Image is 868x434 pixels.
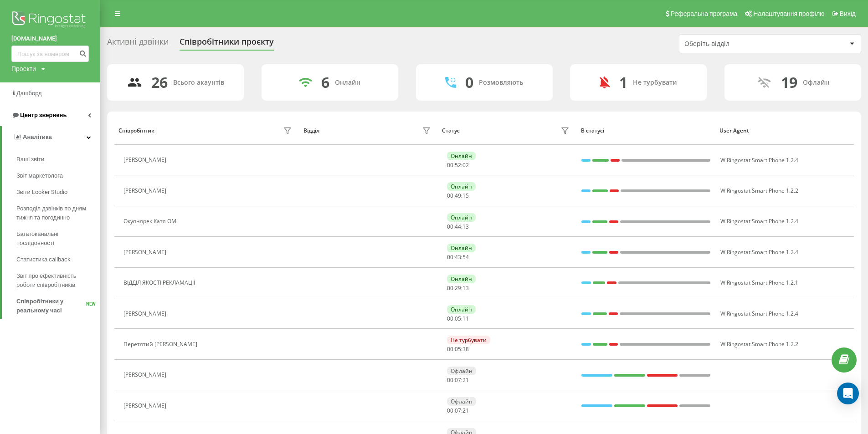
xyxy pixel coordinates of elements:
div: Онлайн [447,152,476,160]
div: 6 [321,74,329,91]
span: 00 [447,407,453,414]
span: W Ringostat Smart Phone 1.2.2 [720,187,798,194]
span: W Ringostat Smart Phone 1.2.2 [720,340,798,348]
div: [PERSON_NAME] [123,188,169,194]
div: 1 [619,74,627,91]
span: 07 [455,376,461,384]
div: 26 [151,74,168,91]
div: : : [447,193,469,199]
div: ВІДДІЛ ЯКОСТІ РЕКЛАМАЦІЇ [123,280,197,286]
span: 44 [455,223,461,230]
span: 52 [455,161,461,169]
div: : : [447,254,469,260]
div: : : [447,224,469,230]
span: 00 [447,284,453,292]
div: Окупнярек Катя ОМ [123,218,179,225]
div: Офлайн [447,397,476,406]
a: Співробітники у реальному часіNEW [16,293,100,319]
span: W Ringostat Smart Phone 1.2.1 [720,279,798,286]
a: Розподіл дзвінків по дням тижня та погодинно [16,200,100,226]
div: User Agent [719,128,849,134]
a: Звіт про ефективність роботи співробітників [16,268,100,293]
div: : : [447,408,469,414]
a: [DOMAIN_NAME] [11,34,89,43]
span: Налаштування профілю [753,10,824,17]
a: Звіт маркетолога [16,168,100,184]
span: 00 [447,161,453,169]
div: 0 [465,74,473,91]
span: 38 [462,345,469,353]
span: W Ringostat Smart Phone 1.2.4 [720,217,798,225]
div: Співробітники проєкту [180,37,274,51]
span: 07 [455,407,461,414]
div: Онлайн [447,244,476,252]
div: Статус [442,128,460,134]
span: Звіт маркетолога [16,171,63,180]
span: 00 [447,192,453,199]
span: Статистика callback [16,255,71,264]
div: Проекти [11,64,36,73]
span: 05 [455,345,461,353]
div: Онлайн [447,182,476,191]
span: W Ringostat Smart Phone 1.2.4 [720,310,798,317]
span: 00 [447,345,453,353]
span: Аналiтика [23,133,52,140]
div: : : [447,346,469,352]
div: Онлайн [335,79,360,87]
span: Вихід [840,10,856,17]
span: 54 [462,253,469,261]
span: W Ringostat Smart Phone 1.2.4 [720,248,798,256]
span: Розподіл дзвінків по дням тижня та погодинно [16,204,96,222]
div: : : [447,162,469,168]
div: 19 [781,74,797,91]
div: [PERSON_NAME] [123,157,169,163]
div: Офлайн [447,367,476,375]
img: Ringostat logo [11,9,89,32]
div: [PERSON_NAME] [123,311,169,317]
span: 15 [462,192,469,199]
span: 00 [447,376,453,384]
div: : : [447,377,469,383]
div: Open Intercom Messenger [837,383,859,404]
a: Ваші звіти [16,151,100,168]
div: Офлайн [803,79,829,87]
input: Пошук за номером [11,46,89,62]
div: Співробітник [118,128,154,134]
span: Звіт про ефективність роботи співробітників [16,271,96,290]
a: Аналiтика [2,126,100,148]
span: 00 [447,253,453,261]
span: 11 [462,315,469,322]
span: 13 [462,284,469,292]
span: Реферальна програма [671,10,738,17]
span: Центр звернень [20,112,67,118]
span: 05 [455,315,461,322]
div: Активні дзвінки [107,37,169,51]
div: : : [447,285,469,291]
span: 49 [455,192,461,199]
div: В статусі [581,128,711,134]
div: Онлайн [447,305,476,314]
span: Багатоканальні послідовності [16,230,96,248]
div: Онлайн [447,275,476,283]
span: Звіти Looker Studio [16,188,67,197]
a: Звіти Looker Studio [16,184,100,200]
span: 43 [455,253,461,261]
span: 21 [462,407,469,414]
div: Не турбувати [633,79,677,87]
div: : : [447,316,469,322]
span: Ваші звіти [16,155,44,164]
div: Онлайн [447,213,476,222]
div: Відділ [303,128,319,134]
span: 00 [447,315,453,322]
span: 00 [447,223,453,230]
span: Дашборд [16,90,42,97]
span: 13 [462,223,469,230]
span: W Ringostat Smart Phone 1.2.4 [720,156,798,164]
div: Розмовляють [479,79,523,87]
div: Перетятий [PERSON_NAME] [123,341,200,347]
div: Не турбувати [447,336,490,344]
span: Співробітники у реальному часі [16,297,86,315]
span: 29 [455,284,461,292]
span: 21 [462,376,469,384]
span: 02 [462,161,469,169]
